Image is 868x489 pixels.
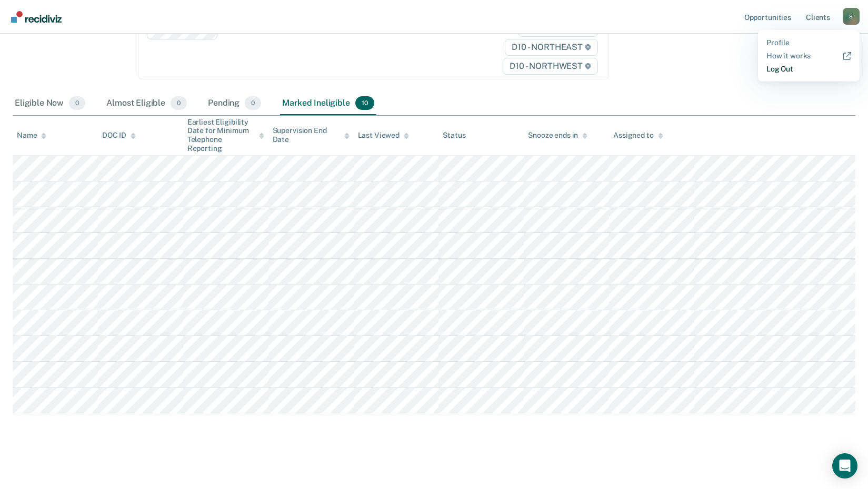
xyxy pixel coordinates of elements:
[505,39,597,56] span: D10 - NORTHEAST
[358,131,409,140] div: Last Viewed
[245,96,261,110] span: 0
[17,131,46,140] div: Name
[273,126,350,144] div: Supervision End Date
[187,118,264,153] div: Earliest Eligibility Date for Minimum Telephone Reporting
[102,131,136,140] div: DOC ID
[171,96,187,110] span: 0
[11,11,62,23] img: Recidiviz
[503,58,597,75] span: D10 - NORTHWEST
[528,131,587,140] div: Snooze ends in
[443,131,465,140] div: Status
[355,96,374,110] span: 10
[280,92,376,115] div: Marked Ineligible10
[69,96,85,110] span: 0
[766,38,851,47] a: Profile
[766,52,851,60] a: How it works
[832,453,857,478] div: Open Intercom Messenger
[613,131,663,140] div: Assigned to
[766,65,851,74] a: Log Out
[843,8,860,25] button: Profile dropdown button
[104,92,189,115] div: Almost Eligible0
[13,92,87,115] div: Eligible Now0
[206,92,263,115] div: Pending0
[843,8,860,25] div: S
